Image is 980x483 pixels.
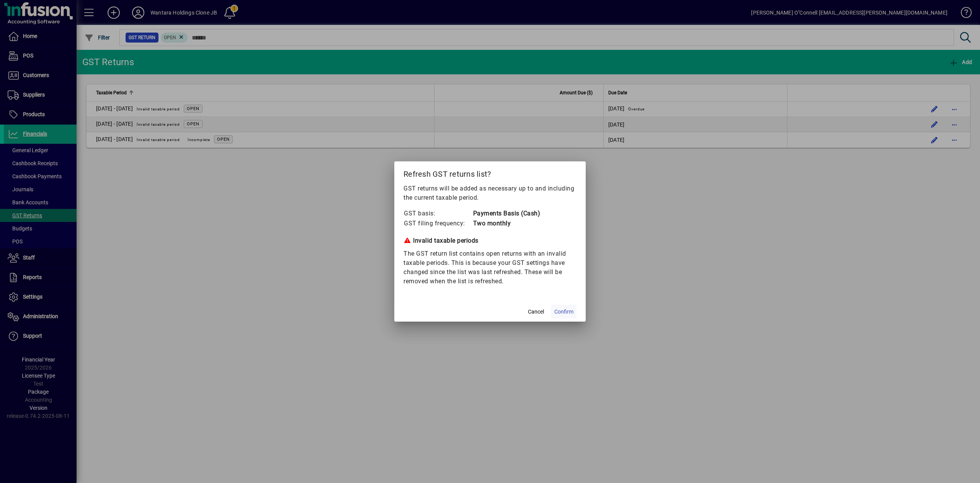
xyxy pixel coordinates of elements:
[403,184,577,202] p: GST returns will be added as necessary up to and including the current taxable period.
[528,308,544,316] span: Cancel
[551,305,577,319] button: Confirm
[403,249,577,286] div: The GST return list contains open returns with an invalid taxable periods. This is because your G...
[524,305,548,319] button: Cancel
[403,219,473,228] td: GST filing frequency:
[394,161,586,184] h2: Refresh GST returns list?
[554,308,573,316] span: Confirm
[403,209,473,219] td: GST basis:
[473,209,541,219] td: Payments Basis (Cash)
[413,237,479,244] strong: Invalid taxable periods
[473,219,541,228] td: Two monthly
